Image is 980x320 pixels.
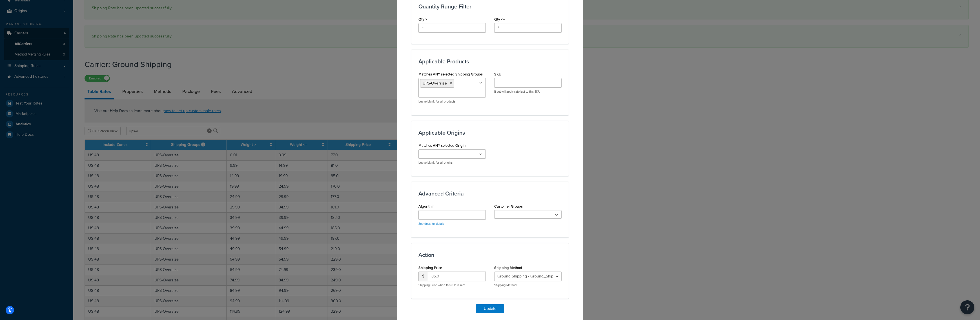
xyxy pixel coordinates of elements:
label: Shipping Price [418,266,442,270]
p: Shipping Method [494,283,562,287]
span: $ [418,272,428,281]
label: Algorithm [418,204,434,208]
label: Shipping Method [494,266,522,270]
label: Matches ANY selected Origin [418,143,465,148]
h3: Quantity Range Filter [418,3,562,10]
label: SKU [494,72,501,76]
p: Leave blank for all products [418,99,486,104]
label: Matches ANY selected Shipping Groups [418,72,483,76]
h3: Applicable Products [418,58,562,65]
h3: Advanced Criteria [418,190,562,197]
label: Qty > [418,17,427,21]
label: Customer Groups [494,204,523,208]
label: Qty <= [494,17,505,21]
p: Leave blank for all origins [418,161,486,165]
a: See docs for details [418,221,444,226]
h3: Applicable Origins [418,130,562,136]
button: Update [476,304,504,313]
p: Shipping Price when this rule is met [418,283,486,287]
h3: Action [418,252,562,258]
p: If set will apply rate just to this SKU [494,90,562,94]
span: UPS-Oversize [423,80,447,86]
